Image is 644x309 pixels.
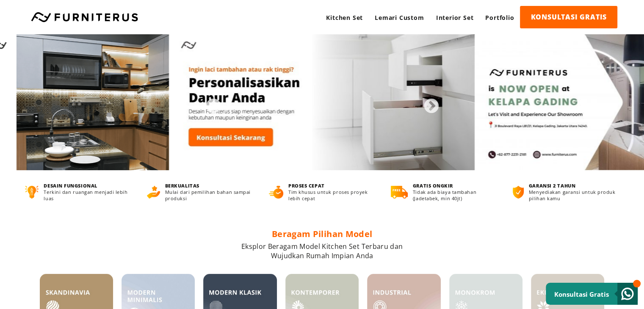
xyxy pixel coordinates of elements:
img: gratis-ongkir.png [391,186,408,199]
h4: GARANSI 2 TAHUN [529,182,619,189]
p: Tidak ada biaya tambahan (Jadetabek, min 40jt) [413,189,497,201]
p: Mulai dari pemilihan bahan sampai produksi [165,189,253,201]
a: Lemari Custom [369,6,430,29]
img: desain-fungsional.png [25,186,39,199]
a: Konsultasi Gratis [546,283,638,305]
p: Tim khusus untuk proses proyek lebih cepat [288,189,375,201]
p: Eksplor Beragam Model Kitchen Set Terbaru dan Wujudkan Rumah Impian Anda [40,242,605,260]
h2: Beragam Pilihan Model [40,228,605,240]
a: Kitchen Set [320,6,369,29]
h4: DESAIN FUNGSIONAL [44,182,131,189]
img: bergaransi.png [513,186,524,199]
a: KONSULTASI GRATIS [520,6,617,28]
button: Previous [205,98,213,107]
h4: GRATIS ONGKIR [413,182,497,189]
img: berkualitas.png [147,186,160,199]
img: 03-Personalisasi-Dapur-min.jpg [170,34,475,170]
h4: BERKUALITAS [165,182,253,189]
a: Portfolio [479,6,520,29]
a: Interior Set [430,6,480,29]
h4: PROSES CEPAT [288,182,375,189]
p: Terkini dan ruangan menjadi lebih luas [44,189,131,201]
button: Next [423,98,431,107]
small: Konsultasi Gratis [554,290,609,298]
p: Menyediakan garansi untuk produk pilihan kamu [529,189,619,201]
